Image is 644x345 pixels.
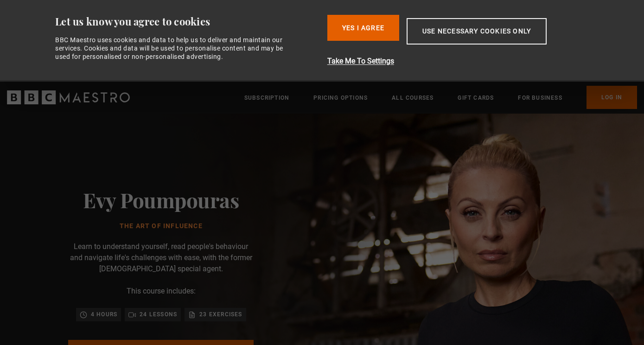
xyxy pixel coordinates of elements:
[392,93,434,102] a: All Courses
[127,286,196,297] p: This course includes:
[407,18,547,45] button: Use necessary cookies only
[55,36,293,61] div: BBC Maestro uses cookies and data to help us to deliver and maintain our services. Cookies and da...
[587,86,637,109] a: Log In
[83,188,239,211] h2: Evy Poumpouras
[244,86,637,109] nav: Primary
[83,223,239,230] h1: The Art of Influence
[244,93,289,102] a: Subscription
[313,93,368,102] a: Pricing Options
[327,56,596,67] button: Take Me To Settings
[68,241,254,275] p: Learn to understand yourself, read people's behaviour and navigate life's challenges with ease, w...
[458,93,494,102] a: Gift Cards
[7,90,130,104] svg: BBC Maestro
[518,93,562,102] a: For business
[55,15,320,28] div: Let us know you agree to cookies
[327,15,399,41] button: Yes I Agree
